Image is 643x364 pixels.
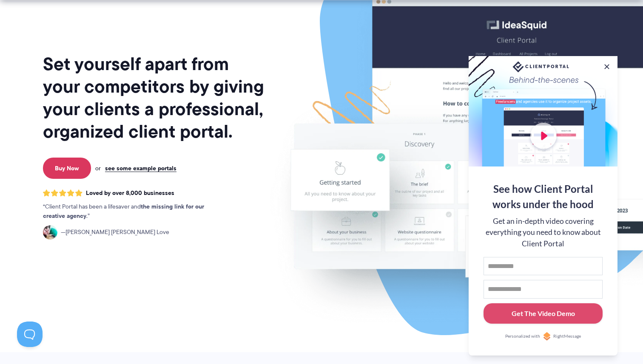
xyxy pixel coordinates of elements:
[484,216,603,249] div: Get an in-depth video covering everything you need to know about Client Portal
[43,158,91,179] a: Buy Now
[86,189,174,197] span: Loved by over 8,000 businesses
[43,202,222,221] p: Client Portal has been a lifesaver and .
[105,164,176,172] a: see some example portals
[553,333,581,340] span: RightMessage
[43,53,266,143] h1: Set yourself apart from your competitors by giving your clients a professional, organized client ...
[512,308,575,319] div: Get The Video Demo
[95,164,101,172] span: or
[17,322,43,347] iframe: Toggle Customer Support
[484,332,603,341] a: Personalized withRightMessage
[505,333,540,340] span: Personalized with
[43,202,204,220] strong: the missing link for our creative agency
[484,181,603,212] div: See how Client Portal works under the hood
[61,228,169,237] span: [PERSON_NAME] [PERSON_NAME] Love
[543,332,551,341] img: Personalized with RightMessage
[484,303,603,324] button: Get The Video Demo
